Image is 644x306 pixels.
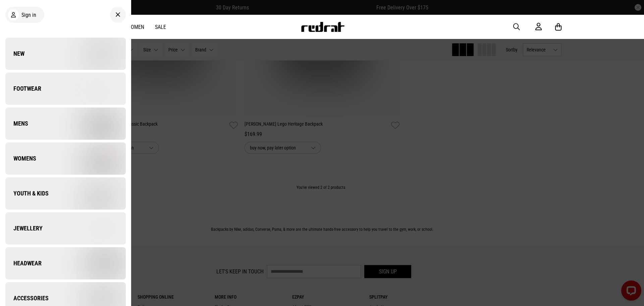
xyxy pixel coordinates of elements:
[21,12,36,18] span: Sign in
[5,259,42,267] span: Headwear
[155,24,166,30] a: Sale
[5,73,126,105] a: Footwear Company
[65,212,125,245] img: Company
[5,85,41,93] span: Footwear
[65,177,125,210] img: Company
[5,50,24,58] span: New
[5,38,126,70] a: New Company
[5,177,126,210] a: Youth & Kids Company
[5,120,28,128] span: Mens
[5,107,126,140] a: Mens Company
[5,3,25,23] button: Open LiveChat chat widget
[65,72,125,105] img: Company
[5,294,49,302] span: Accessories
[301,22,345,32] img: Redrat logo
[5,247,126,279] a: Headwear Company
[5,189,49,198] span: Youth & Kids
[65,37,125,71] img: Company
[5,155,36,163] span: Womens
[5,212,126,245] a: Jewellery Company
[5,224,43,232] span: Jewellery
[65,142,125,175] img: Company
[127,24,144,30] a: Women
[65,107,125,140] img: Company
[65,247,125,280] img: Company
[5,142,126,175] a: Womens Company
